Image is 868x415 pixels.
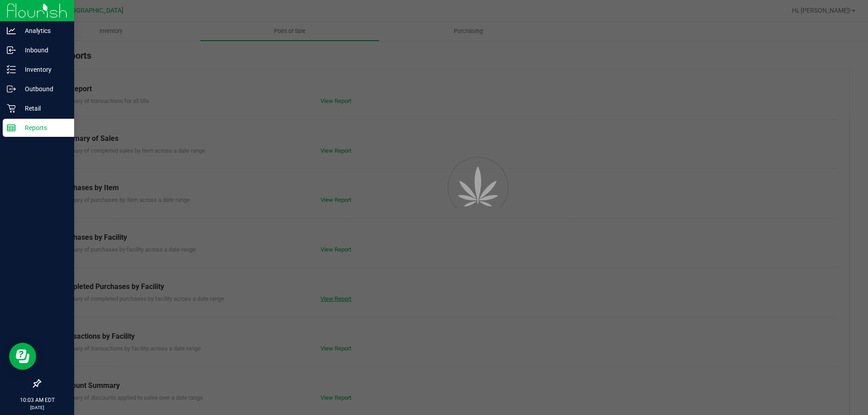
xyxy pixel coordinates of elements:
[16,25,70,36] p: Analytics
[16,45,70,56] p: Inbound
[16,103,70,114] p: Retail
[7,104,16,113] inline-svg: Retail
[16,122,70,133] p: Reports
[16,84,70,94] p: Outbound
[4,396,70,404] p: 10:03 AM EDT
[7,123,16,132] inline-svg: Reports
[16,64,70,75] p: Inventory
[7,46,16,55] inline-svg: Inbound
[7,26,16,35] inline-svg: Analytics
[4,404,70,411] p: [DATE]
[7,84,16,93] inline-svg: Outbound
[9,343,36,370] iframe: Resource center
[7,65,16,74] inline-svg: Inventory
